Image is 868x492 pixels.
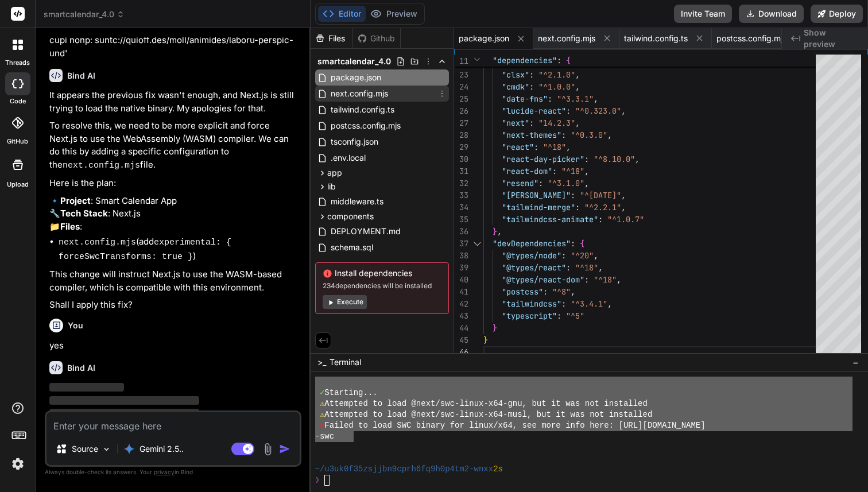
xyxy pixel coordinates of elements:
span: "^2.2.1" [584,202,621,212]
span: "lucide-react" [502,106,566,116]
span: ‌ [49,383,124,392]
span: "^8" [552,286,571,297]
span: { [580,238,584,249]
p: This change will instruct Next.js to use the WASM-based compiler, which is compatible with this e... [49,268,299,294]
span: "^20" [571,250,594,261]
div: 25 [454,93,468,105]
span: , [621,190,626,200]
p: To resolve this, we need to be more explicit and force Next.js to use the WebAssembly (WASM) comp... [49,119,299,172]
span: , [621,202,626,212]
span: : [543,286,548,297]
div: 40 [454,274,468,286]
div: 29 [454,141,468,153]
span: middleware.ts [330,195,385,208]
span: ‌ [49,409,199,417]
div: 34 [454,202,468,214]
span: : [584,154,589,164]
code: next.config.mjs [63,161,140,171]
p: 🔹 : Smart Calendar App 🔧 : Next.js 📁 : [49,195,299,234]
div: 37 [454,238,468,250]
span: , [598,262,603,273]
span: , [575,82,580,92]
span: , [607,299,612,309]
span: smartcalendar_4.0 [317,56,391,67]
span: next.config.mjs [330,87,389,100]
button: Deploy [811,5,863,23]
span: : [584,274,589,285]
span: , [594,94,598,104]
button: Execute [323,295,367,309]
span: "devDependencies" [493,238,571,249]
div: 33 [454,189,468,202]
span: tsconfig.json [330,135,379,149]
span: 11 [454,55,468,67]
label: threads [5,58,30,68]
div: 23 [454,69,468,81]
p: It appears the previous fix wasn't enough, and Next.js is still trying to load the native binary.... [49,89,299,115]
span: 234 dependencies will be installed [323,281,441,290]
span: : [571,238,575,249]
span: ⚠ [320,409,324,420]
span: Failed to load SWC binary for linux/x64, see more info here: [URL][DOMAIN_NAME] [324,420,705,431]
p: Shall I apply this fix? [49,299,299,312]
span: : [557,311,561,321]
h6: Bind AI [67,362,95,374]
span: , [584,166,589,176]
p: Always double-check its answers. Your in Bind [45,467,301,478]
span: "[PERSON_NAME]" [502,190,571,200]
button: Preview [366,6,422,22]
span: "next-themes" [502,130,561,140]
span: ⚠ [320,398,324,409]
span: "tailwindcss" [502,299,561,309]
span: "^2.1.0" [538,69,575,80]
span: .env.local [330,151,367,165]
span: "^18" [561,166,584,176]
span: 2s [493,464,503,475]
span: "14.2.3" [538,118,575,128]
span: ⨯ [320,420,324,431]
code: experimental: { forceSwcTransforms: true } [59,238,231,262]
span: "^0.323.0" [575,106,621,116]
img: Gemini 2.5 Pro [123,443,135,455]
div: 42 [454,298,468,310]
span: : [566,106,571,116]
span: tailwind.config.ts [330,103,396,117]
span: "^0.3.0" [571,130,607,140]
span: , [621,106,626,116]
span: Show preview [804,27,859,50]
span: "^3.4.1" [571,299,607,309]
span: ✓ [320,388,324,398]
span: "^18" [543,142,566,152]
button: Download [739,5,804,23]
span: schema.sql [330,241,374,254]
span: , [617,274,621,285]
div: 41 [454,286,468,298]
span: , [497,226,502,237]
h6: Bind AI [67,70,95,82]
span: : [557,55,561,65]
span: "^8.10.0" [594,154,635,164]
span: privacy [154,468,175,475]
span: app [327,167,342,179]
span: − [852,357,859,368]
span: , [584,178,589,188]
span: smartcalendar_4.0 [44,9,125,20]
div: 38 [454,250,468,262]
span: postcss.config.mjs [330,119,402,133]
code: next.config.mjs [59,238,136,247]
span: } [493,323,497,333]
span: "react" [502,142,534,152]
span: Starting... [324,388,377,398]
span: , [575,118,580,128]
strong: Project [60,195,91,206]
span: ❯ [315,475,320,486]
div: 28 [454,129,468,141]
span: : [529,118,534,128]
span: "cmdk" [502,82,529,92]
span: Install dependencies [323,268,441,279]
div: 44 [454,322,468,334]
span: : [561,299,566,309]
span: , [594,250,598,261]
span: "resend" [502,178,538,188]
span: : [575,202,580,212]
